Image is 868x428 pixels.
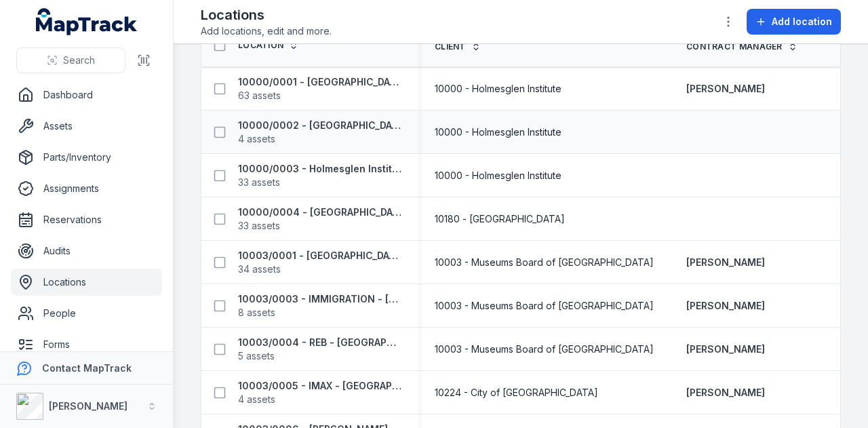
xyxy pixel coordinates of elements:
[238,132,275,146] span: 4 assets
[238,75,402,102] a: 10000/0001 - [GEOGRAPHIC_DATA] - [GEOGRAPHIC_DATA]63 assets
[686,343,765,356] a: [PERSON_NAME]
[238,292,402,319] a: 10003/0003 - IMMIGRATION - [GEOGRAPHIC_DATA]8 assets
[686,41,783,52] span: Contract Manager
[11,331,162,358] a: Forms
[686,82,765,96] a: [PERSON_NAME]
[201,24,332,38] span: Add locations, edit and more.
[435,299,654,313] span: 10003 - Museums Board of [GEOGRAPHIC_DATA]
[238,162,402,176] strong: 10000/0003 - Holmesglen Institute - [GEOGRAPHIC_DATA]
[16,47,125,73] button: Search
[686,299,765,313] a: [PERSON_NAME]
[49,400,127,412] strong: [PERSON_NAME]
[238,336,402,363] a: 10003/0004 - REB - [GEOGRAPHIC_DATA]5 assets
[238,393,275,406] span: 4 assets
[686,256,765,269] a: [PERSON_NAME]
[238,119,402,146] a: 10000/0002 - [GEOGRAPHIC_DATA] - [PERSON_NAME][GEOGRAPHIC_DATA]4 assets
[238,379,402,406] a: 10003/0005 - IMAX - [GEOGRAPHIC_DATA]4 assets
[238,162,402,189] a: 10000/0003 - Holmesglen Institute - [GEOGRAPHIC_DATA]33 assets
[238,249,402,262] strong: 10003/0001 - [GEOGRAPHIC_DATA]
[11,237,162,265] a: Audits
[238,119,402,132] strong: 10000/0002 - [GEOGRAPHIC_DATA] - [PERSON_NAME][GEOGRAPHIC_DATA]
[238,75,402,89] strong: 10000/0001 - [GEOGRAPHIC_DATA] - [GEOGRAPHIC_DATA]
[435,343,654,356] span: 10003 - Museums Board of [GEOGRAPHIC_DATA]
[36,8,138,35] a: MapTrack
[238,249,402,276] a: 10003/0001 - [GEOGRAPHIC_DATA]34 assets
[238,40,298,51] a: Location
[238,292,402,306] strong: 10003/0003 - IMMIGRATION - [GEOGRAPHIC_DATA]
[11,300,162,327] a: People
[201,5,332,24] h2: Locations
[63,54,95,67] span: Search
[11,206,162,233] a: Reservations
[686,386,765,400] a: [PERSON_NAME]
[11,144,162,171] a: Parts/Inventory
[435,82,561,96] span: 10000 - Holmesglen Institute
[686,41,797,52] a: Contract Manager
[435,386,598,400] span: 10224 - City of [GEOGRAPHIC_DATA]
[11,175,162,202] a: Assignments
[435,212,565,226] span: 10180 - [GEOGRAPHIC_DATA]
[435,169,561,182] span: 10000 - Holmesglen Institute
[238,262,281,276] span: 34 assets
[747,9,841,35] button: Add location
[238,336,402,349] strong: 10003/0004 - REB - [GEOGRAPHIC_DATA]
[238,219,280,233] span: 33 assets
[238,206,402,219] strong: 10000/0004 - [GEOGRAPHIC_DATA] - [GEOGRAPHIC_DATA]
[772,15,832,28] span: Add location
[42,362,132,374] strong: Contact MapTrack
[11,113,162,140] a: Assets
[238,176,280,189] span: 33 assets
[238,306,275,319] span: 8 assets
[435,41,481,52] a: Client
[238,379,402,393] strong: 10003/0005 - IMAX - [GEOGRAPHIC_DATA]
[435,125,561,139] span: 10000 - Holmesglen Institute
[238,40,283,51] span: Location
[11,269,162,296] a: Locations
[238,349,275,363] span: 5 assets
[238,206,402,233] a: 10000/0004 - [GEOGRAPHIC_DATA] - [GEOGRAPHIC_DATA]33 assets
[11,81,162,109] a: Dashboard
[435,256,654,269] span: 10003 - Museums Board of [GEOGRAPHIC_DATA]
[435,41,466,52] span: Client
[238,89,281,102] span: 63 assets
